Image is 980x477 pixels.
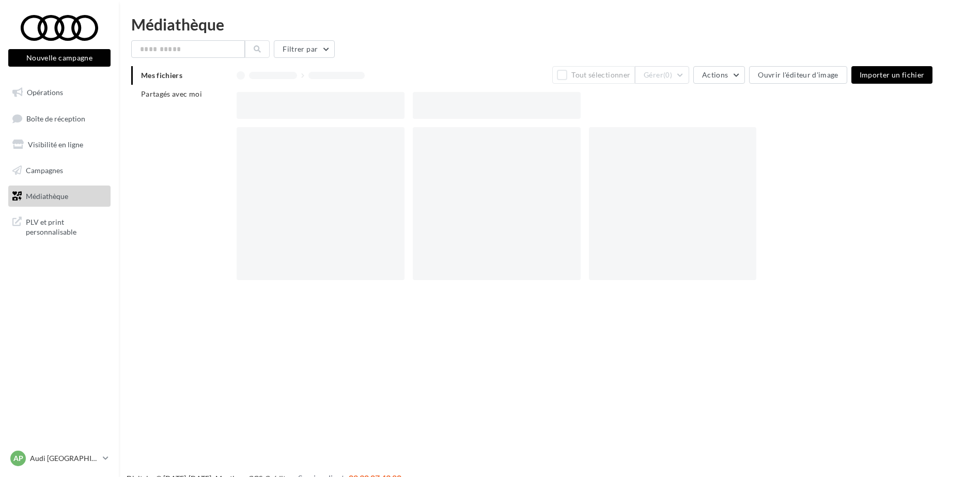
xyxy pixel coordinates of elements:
span: AP [13,453,23,464]
a: Boîte de réception [6,107,113,130]
span: Visibilité en ligne [28,140,83,149]
span: Médiathèque [26,191,68,200]
a: Opérations [6,82,113,103]
button: Nouvelle campagne [8,49,111,67]
a: Visibilité en ligne [6,134,113,156]
button: Tout sélectionner [552,66,635,84]
div: Médiathèque [131,17,968,32]
span: Opérations [27,88,63,97]
span: Importer un fichier [860,70,925,79]
span: PLV et print personnalisable [26,215,106,237]
span: Actions [702,70,728,79]
span: (0) [663,71,672,79]
button: Filtrer par [274,40,335,58]
span: Boîte de réception [26,114,85,122]
a: PLV et print personnalisable [6,211,113,241]
a: Campagnes [6,160,113,181]
p: Audi [GEOGRAPHIC_DATA] 16 [30,453,99,464]
button: Ouvrir l'éditeur d'image [749,66,847,84]
a: AP Audi [GEOGRAPHIC_DATA] 16 [8,449,111,468]
button: Gérer(0) [635,66,689,84]
button: Importer un fichier [851,66,933,84]
span: Campagnes [26,166,63,175]
a: Médiathèque [6,186,113,207]
button: Actions [693,66,745,84]
span: Mes fichiers [141,71,182,80]
span: Partagés avec moi [141,89,202,98]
